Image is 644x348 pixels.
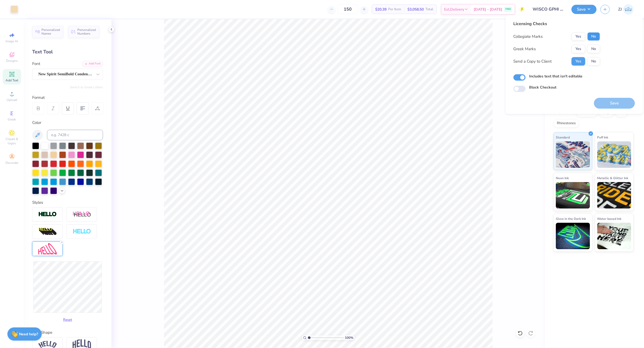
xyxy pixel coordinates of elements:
[41,28,60,35] span: Personalized Names
[82,61,103,67] div: Add Font
[32,330,103,336] div: Text Shape
[32,95,104,101] div: Format
[444,7,464,12] span: Est. Delivery
[587,57,600,66] button: No
[425,7,433,12] span: Total
[32,199,103,206] div: Styles
[513,46,536,52] div: Greek Marks
[38,228,57,236] img: 3d Illusion
[597,141,631,168] img: Puff Ink
[529,85,556,90] label: Block Checkout
[529,73,582,79] label: Includes text that isn't editable
[505,7,511,11] span: FREE
[38,243,57,254] img: Free Distort
[7,98,17,102] span: Upload
[6,78,18,82] span: Add Text
[32,48,103,55] div: Text Tool
[337,4,358,14] input: – –
[597,182,631,208] img: Metallic & Glitter Ink
[73,229,91,235] img: Negative Space
[8,117,16,122] span: Greek
[73,211,91,218] img: Shadow
[529,4,567,15] input: Untitled Design
[571,57,585,66] button: Yes
[556,134,570,140] span: Standard
[47,130,103,140] input: e.g. 7428 c
[61,315,74,324] button: Reset
[623,4,633,15] img: Zhor Junavee Antocan
[38,341,57,348] img: Arc
[513,58,552,64] div: Send a Copy to Client
[556,141,590,168] img: Standard
[388,7,401,12] span: Per Item
[513,34,543,40] div: Collegiate Marks
[553,119,579,127] div: Rhinestones
[571,32,585,41] button: Yes
[556,223,590,249] img: Glow in the Dark Ink
[474,7,502,12] span: [DATE] - [DATE]
[6,59,18,63] span: Designs
[345,335,353,340] span: 100 %
[6,39,18,43] span: Image AI
[407,7,424,12] span: $3,058.50
[597,175,628,181] span: Metallic & Glitter Ink
[3,137,21,145] span: Clipart & logos
[38,211,57,217] img: Stroke
[587,32,600,41] button: No
[19,332,38,337] strong: Need help?
[571,5,596,14] button: Save
[556,216,586,221] span: Glow in the Dark Ink
[32,120,103,126] div: Color
[556,175,569,181] span: Neon Ink
[618,6,622,12] span: ZJ
[571,45,585,53] button: Yes
[6,161,18,165] span: Decorate
[597,223,631,249] img: Water based Ink
[556,182,590,208] img: Neon Ink
[375,7,387,12] span: $20.39
[597,134,608,140] span: Puff Ink
[513,21,600,27] div: Licensing Checks
[618,4,633,15] a: ZJ
[597,216,622,221] span: Water based Ink
[32,61,40,67] label: Font
[70,85,103,89] button: Switch to Greek Letters
[587,45,600,53] button: No
[77,28,96,35] span: Personalized Numbers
